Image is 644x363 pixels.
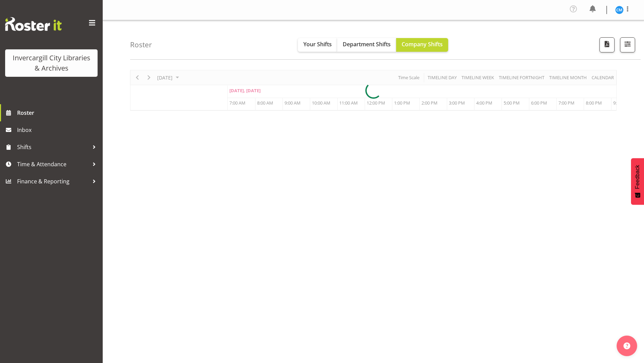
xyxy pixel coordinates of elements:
[402,40,443,48] span: Company Shifts
[620,37,635,52] button: Filter Shifts
[337,38,396,52] button: Department Shifts
[17,159,89,169] span: Time & Attendance
[17,176,89,186] span: Finance & Reporting
[343,40,391,48] span: Department Shifts
[615,6,623,14] img: cindy-mulrooney11660.jpg
[298,38,337,52] button: Your Shifts
[623,342,630,349] img: help-xxl-2.png
[634,165,641,189] span: Feedback
[396,38,448,52] button: Company Shifts
[303,40,332,48] span: Your Shifts
[17,108,99,118] span: Roster
[12,53,91,73] div: Invercargill City Libraries & Archives
[599,37,615,52] button: Download a PDF of the roster for the current day
[17,125,99,135] span: Inbox
[17,142,89,152] span: Shifts
[130,41,152,49] h4: Roster
[5,17,62,31] img: Rosterit website logo
[631,158,644,205] button: Feedback - Show survey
